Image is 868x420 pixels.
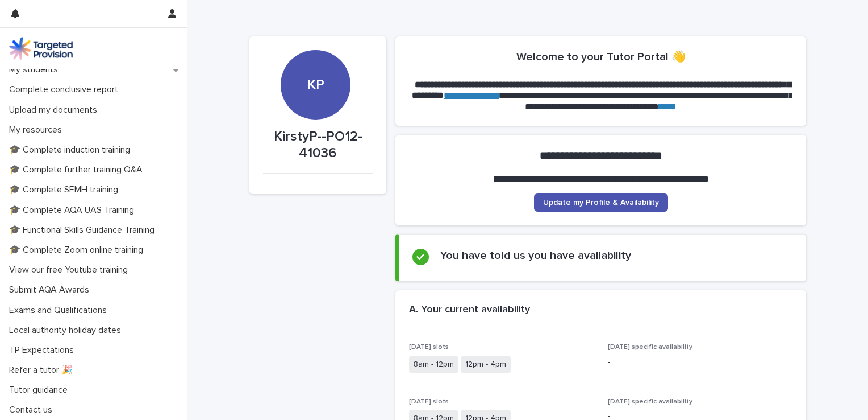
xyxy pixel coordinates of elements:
p: Upload my documents [5,105,106,116]
p: Exams and Qualifications [5,305,116,316]
span: [DATE] slots [409,398,449,405]
p: Refer a tutor 🎉 [5,365,82,376]
p: 🎓 Functional Skills Guidance Training [5,225,164,236]
img: M5nRWzHhSzIhMunXDL62 [9,37,73,60]
a: Update my Profile & Availability [534,193,668,212]
span: [DATE] slots [409,344,449,351]
p: View our free Youtube training [5,265,137,275]
p: KirstyP--PO12-41036 [263,129,373,162]
div: KP [281,7,350,93]
p: - [608,356,793,368]
p: TP Expectations [5,345,83,356]
p: 🎓 Complete further training Q&A [5,164,152,175]
span: 12pm - 4pm [461,356,511,373]
p: 🎓 Complete SEMH training [5,184,127,195]
p: Tutor guidance [5,385,77,396]
span: [DATE] specific availability [608,398,692,405]
p: Submit AQA Awards [5,285,98,295]
h2: A. Your current availability [409,304,530,316]
p: My students [5,64,67,75]
p: Complete conclusive report [5,84,127,95]
p: 🎓 Complete Zoom online training [5,245,152,256]
h2: Welcome to your Tutor Portal 👋 [516,50,686,64]
p: My resources [5,125,71,135]
p: 🎓 Complete AQA UAS Training [5,205,143,216]
p: Contact us [5,405,61,415]
p: 🎓 Complete induction training [5,145,139,155]
h2: You have told us you have availability [440,249,631,262]
span: Update my Profile & Availability [543,199,659,207]
p: Local authority holiday dates [5,325,130,336]
span: [DATE] specific availability [608,344,692,351]
span: 8am - 12pm [409,356,458,373]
